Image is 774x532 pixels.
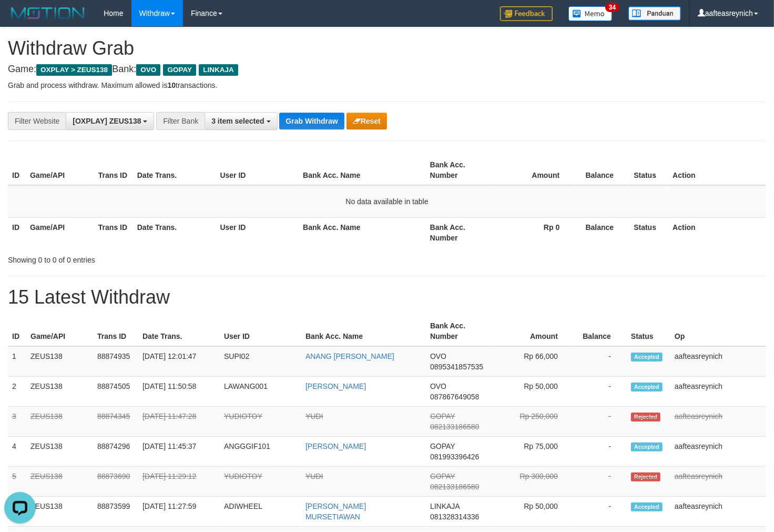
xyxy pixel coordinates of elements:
[305,502,366,521] a: [PERSON_NAME] MURSETIAWAN
[494,437,574,467] td: Rp 75,000
[631,503,663,511] span: Accepted
[631,473,660,481] span: Rejected
[8,407,26,437] td: 3
[93,497,138,527] td: 88873599
[631,413,660,421] span: Rejected
[138,437,220,467] td: [DATE] 11:45:37
[629,217,668,247] th: Status
[8,112,66,130] div: Filter Website
[430,472,455,480] span: GOPAY
[93,467,138,497] td: 88873690
[670,437,766,467] td: aafteasreynich
[73,117,141,125] span: [OXPLAY] ZEUS138
[574,437,627,467] td: -
[430,352,446,360] span: OVO
[205,112,277,130] button: 3 item selected
[133,217,216,247] th: Date Trans.
[299,155,425,185] th: Bank Acc. Name
[628,6,681,21] img: panduan.png
[8,217,26,247] th: ID
[138,407,220,437] td: [DATE] 11:47:28
[4,4,36,36] button: Open LiveChat chat widget
[167,81,176,89] strong: 10
[670,346,766,377] td: aafteasreynich
[8,80,766,91] p: Grab and process withdraw. Maximum allowed is transactions.
[216,217,299,247] th: User ID
[26,217,94,247] th: Game/API
[426,217,494,247] th: Bank Acc. Number
[670,377,766,407] td: aafteasreynich
[8,346,26,377] td: 1
[8,185,766,218] td: No data available in table
[430,483,479,491] span: Copy 082133186580 to clipboard
[430,363,483,371] span: Copy 0895341857535 to clipboard
[668,155,766,185] th: Action
[627,316,670,346] th: Status
[138,377,220,407] td: [DATE] 11:50:58
[26,346,93,377] td: ZEUS138
[299,217,425,247] th: Bank Acc. Name
[494,346,574,377] td: Rp 66,000
[26,437,93,467] td: ZEUS138
[494,217,576,247] th: Rp 0
[133,155,216,185] th: Date Trans.
[220,346,301,377] td: SUPI02
[568,6,613,21] img: Button%20Memo.svg
[668,217,766,247] th: Action
[305,412,323,420] a: YUDI
[66,112,154,130] button: [OXPLAY] ZEUS138
[494,467,574,497] td: Rp 300,000
[574,467,627,497] td: -
[94,217,133,247] th: Trans ID
[8,287,766,308] h1: 15 Latest Withdraw
[156,112,205,130] div: Filter Bank
[93,377,138,407] td: 88874505
[430,382,446,390] span: OVO
[279,113,344,129] button: Grab Withdraw
[93,407,138,437] td: 88874345
[211,117,264,125] span: 3 item selected
[631,443,663,451] span: Accepted
[500,6,553,21] img: Feedback.jpg
[138,497,220,527] td: [DATE] 11:27:59
[26,377,93,407] td: ZEUS138
[670,467,766,497] td: aafteasreynich
[629,155,668,185] th: Status
[305,382,366,390] a: [PERSON_NAME]
[305,442,366,450] a: [PERSON_NAME]
[494,316,574,346] th: Amount
[670,316,766,346] th: Op
[301,316,426,346] th: Bank Acc. Name
[574,346,627,377] td: -
[8,250,314,265] div: Showing 0 to 0 of 0 entries
[26,497,93,527] td: ZEUS138
[494,497,574,527] td: Rp 50,000
[430,442,455,450] span: GOPAY
[8,155,26,185] th: ID
[26,155,94,185] th: Game/API
[8,316,26,346] th: ID
[138,316,220,346] th: Date Trans.
[426,316,494,346] th: Bank Acc. Number
[574,316,627,346] th: Balance
[494,377,574,407] td: Rp 50,000
[93,346,138,377] td: 88874935
[494,407,574,437] td: Rp 250,000
[430,423,479,431] span: Copy 082133186580 to clipboard
[36,64,112,76] span: OXPLAY > ZEUS138
[494,155,576,185] th: Amount
[8,64,766,75] h4: Game: Bank:
[220,437,301,467] td: ANGGGIF101
[8,377,26,407] td: 2
[347,113,387,129] button: Reset
[670,497,766,527] td: aafteasreynich
[93,316,138,346] th: Trans ID
[220,497,301,527] td: ADIWHEEL
[220,407,301,437] td: YUDIOTOY
[216,155,299,185] th: User ID
[575,155,629,185] th: Balance
[605,3,619,12] span: 34
[430,412,455,420] span: GOPAY
[220,316,301,346] th: User ID
[94,155,133,185] th: Trans ID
